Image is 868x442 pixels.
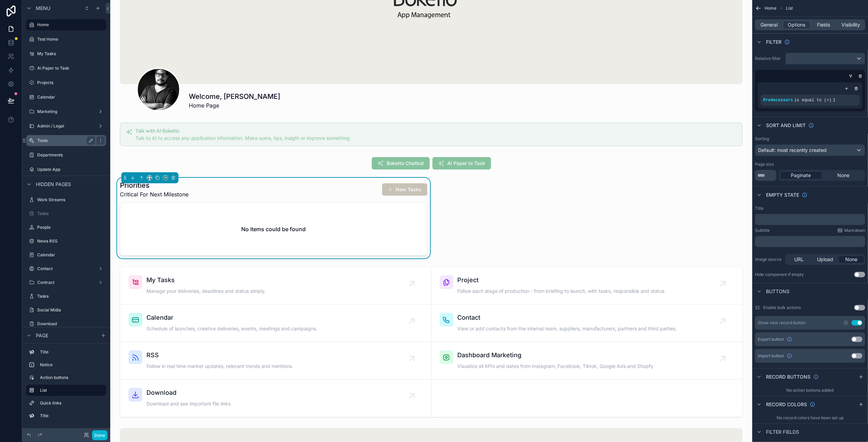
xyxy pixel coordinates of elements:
[763,98,793,103] span: Predecessors
[752,412,868,423] div: No record colors have been set up
[241,225,306,233] h2: No items could be found
[37,152,105,158] label: Departments
[37,138,92,143] label: Tools
[36,5,50,12] span: Menu
[26,34,106,45] a: Test Home
[26,277,106,288] a: Contract
[758,147,827,153] span: Default: most recently created
[766,401,807,408] span: Record colors
[40,413,103,419] label: Title
[37,167,105,172] label: Update App
[26,222,106,233] a: People
[755,144,865,156] button: Default: most recently created
[37,123,95,129] label: Admin / Legal
[26,150,106,161] a: Departments
[37,65,105,71] label: Ai Paper to Task
[22,343,110,428] div: scrollable content
[817,21,830,28] span: Fields
[37,280,95,285] label: Contract
[26,135,106,146] a: Tools
[37,37,105,42] label: Test Home
[26,236,106,247] a: News RSS
[26,92,106,103] a: Calendar
[37,94,105,100] label: Calendar
[26,318,106,329] a: Download
[36,332,48,339] span: Page
[26,305,106,316] a: Social Midia
[120,181,188,190] h1: Priorities
[36,181,71,188] span: Hidden pages
[788,21,805,28] span: Options
[26,208,106,219] a: Tasks
[26,194,106,205] a: Work Streams
[26,249,106,260] a: Calendar
[755,206,764,211] label: Title
[765,6,776,11] span: Home
[40,362,103,368] label: Notice
[382,183,427,196] button: New Tasks
[37,294,105,299] label: Tasks
[37,321,105,327] label: Download
[755,272,804,277] div: Hide component if empty
[794,98,831,103] span: is equal to (=)
[833,98,835,103] span: 1
[40,400,103,406] label: Quick links
[37,22,102,28] label: Home
[37,266,95,271] label: Contact
[758,320,806,326] div: Show new record button
[846,256,858,263] span: None
[40,349,103,355] label: Title
[755,257,783,262] label: Image source
[763,305,801,310] label: Enable bulk actions
[37,238,105,244] label: News RSS
[791,172,811,179] span: Paginate
[766,288,789,295] span: Buttons
[26,48,106,59] a: My Tasks
[40,388,101,393] label: List
[786,6,793,11] span: List
[26,263,106,274] a: Contact
[37,252,105,258] label: Calendar
[120,190,188,198] span: Critical For Next Milestone
[755,228,770,233] label: Subtitle
[761,21,778,28] span: General
[26,63,106,74] a: Ai Paper to Task
[842,21,860,28] span: Visibility
[26,77,106,88] a: Projects
[795,256,804,263] span: URL
[37,109,95,114] label: Marketing
[758,337,784,342] span: Export button
[755,162,774,167] label: Page size
[755,136,769,142] label: Sorting
[766,39,782,45] span: Filter
[40,375,103,380] label: Action buttons
[837,228,865,233] a: Markdown
[752,385,868,396] div: No action buttons added
[26,164,106,175] a: Update App
[844,228,865,233] span: Markdown
[37,211,105,216] label: Tasks
[755,236,865,247] div: scrollable content
[766,192,799,198] span: Empty state
[755,56,783,61] label: Relative filter
[837,172,849,179] span: None
[766,122,806,129] span: Sort And Limit
[37,51,105,56] label: My Tasks
[755,214,865,225] div: scrollable content
[758,353,784,359] span: Import button
[766,373,810,380] span: Record buttons
[26,121,106,132] a: Admin / Legal
[26,19,106,30] a: Home
[37,225,105,230] label: People
[92,430,108,440] button: Done
[26,291,106,302] a: Tasks
[766,429,799,435] span: Filter fields
[37,197,105,203] label: Work Streams
[37,80,105,85] label: Projects
[817,256,834,263] span: Upload
[37,307,105,313] label: Social Midia
[26,106,106,117] a: Marketing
